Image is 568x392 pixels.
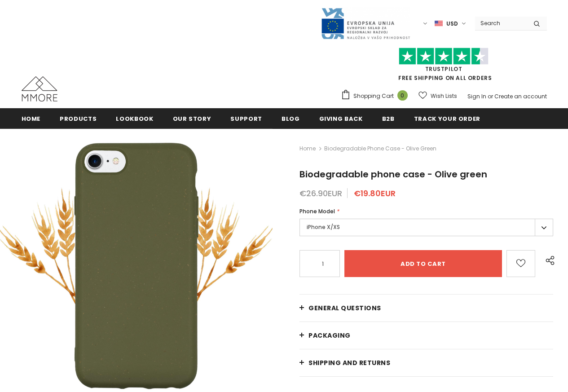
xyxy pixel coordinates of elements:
img: MMORE Cases [22,76,57,101]
span: Our Story [173,115,211,123]
a: B2B [382,108,395,128]
a: Shipping and returns [299,349,553,376]
span: Shopping Cart [353,92,394,101]
a: Track your order [414,108,480,128]
span: Home [22,115,41,123]
span: Products [60,115,97,123]
span: €19.80EUR [354,188,396,199]
a: Shopping Cart 0 [341,89,412,103]
span: USD [446,19,458,28]
a: Sign In [467,92,486,100]
a: Our Story [173,108,211,128]
input: Search Site [475,17,527,30]
img: USD [435,20,443,27]
a: Home [22,108,41,128]
a: Giving back [319,108,363,128]
span: Blog [282,115,300,123]
span: 0 [397,90,408,101]
span: support [230,115,262,123]
span: Wish Lists [431,92,457,101]
a: Home [299,143,316,154]
span: or [488,92,493,100]
a: Wish Lists [418,88,457,104]
span: Lookbook [116,115,153,123]
span: Biodegradable phone case - Olive green [324,143,436,154]
span: FREE SHIPPING ON ALL ORDERS [341,52,547,82]
span: Giving back [319,115,363,123]
a: Create an account [494,92,547,100]
span: Track your order [414,115,480,123]
a: PACKAGING [299,322,553,349]
span: Shipping and returns [308,358,390,367]
span: General Questions [308,304,381,313]
a: Javni Razpis [321,19,410,27]
img: Trust Pilot Stars [399,48,489,65]
label: iPhone X/XS [299,219,553,236]
input: Add to cart [344,250,502,277]
a: support [230,108,262,128]
span: B2B [382,115,395,123]
a: Blog [282,108,300,128]
span: Biodegradable phone case - Olive green [299,168,487,181]
span: €26.90EUR [299,188,342,199]
span: Phone Model [299,207,335,215]
a: Trustpilot [425,65,462,73]
a: Lookbook [116,108,153,128]
img: Javni Razpis [321,7,410,40]
span: PACKAGING [308,331,351,340]
a: Products [60,108,97,128]
a: General Questions [299,295,553,322]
